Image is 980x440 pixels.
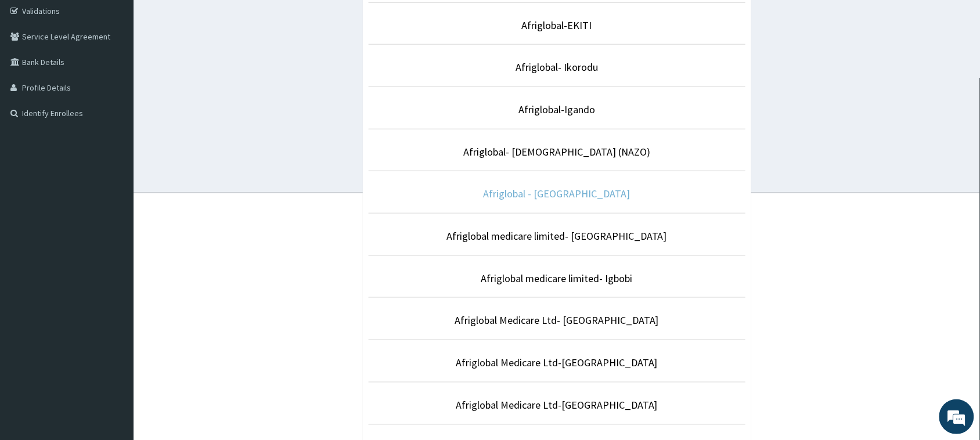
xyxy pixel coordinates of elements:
[484,187,630,200] a: Afriglobal - [GEOGRAPHIC_DATA]
[456,398,658,412] a: Afriglobal Medicare Ltd-[GEOGRAPHIC_DATA]
[455,313,659,327] a: Afriglobal Medicare Ltd- [GEOGRAPHIC_DATA]
[456,356,658,369] a: Afriglobal Medicare Ltd-[GEOGRAPHIC_DATA]
[522,19,592,32] a: Afriglobal-EKITI
[481,272,633,285] a: Afriglobal medicare limited- Igbobi
[518,103,595,116] a: Afriglobal-Igando
[516,60,598,74] a: Afriglobal- Ikorodu
[463,145,650,158] a: Afriglobal- [DEMOGRAPHIC_DATA] (NAZO)
[446,229,667,243] a: Afriglobal medicare limited- [GEOGRAPHIC_DATA]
